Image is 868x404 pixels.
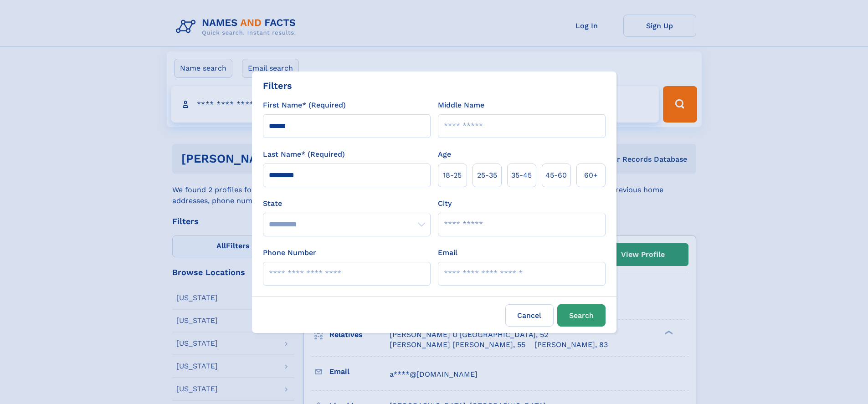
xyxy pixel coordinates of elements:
label: State [263,198,431,209]
span: 18‑25 [443,170,462,181]
label: Phone Number [263,247,316,258]
label: Middle Name [438,100,484,111]
span: 60+ [584,170,598,181]
label: City [438,198,452,209]
label: Cancel [505,304,554,327]
span: 35‑45 [511,170,532,181]
button: Search [557,304,606,327]
span: 45‑60 [545,170,567,181]
label: Last Name* (Required) [263,149,345,160]
div: Filters [263,79,292,92]
label: Age [438,149,451,160]
label: First Name* (Required) [263,100,346,111]
span: 25‑35 [477,170,497,181]
label: Email [438,247,457,258]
